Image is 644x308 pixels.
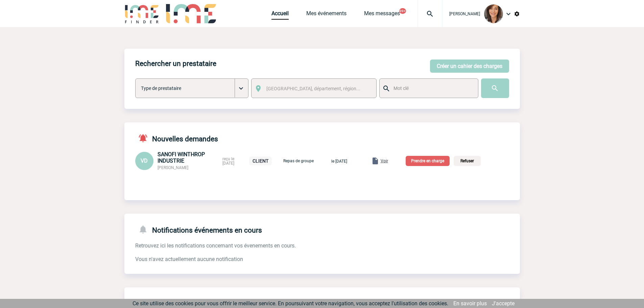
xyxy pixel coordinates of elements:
[141,158,148,164] span: VD
[158,151,205,164] span: SANOFI WINTHROP INDUSTRIE
[249,157,272,165] p: CLIENT
[135,242,296,249] span: Retrouvez ici les notifications concernant vos évenements en cours.
[138,298,152,308] img: notifications-active-24-px-r.png
[124,4,160,23] img: IME-Finder
[381,159,388,163] span: Voir
[135,256,243,262] span: Vous n'avez actuellement aucune notification
[271,10,289,20] a: Accueil
[135,224,262,234] h4: Notifications événements en cours
[406,156,450,166] p: Prendre en charge
[399,8,406,14] button: 99+
[453,300,487,307] a: En savoir plus
[282,159,315,163] p: Repas de groupe
[484,4,503,23] img: 103585-1.jpg
[135,298,259,308] h4: Notifications événements réalisés
[492,300,515,307] a: J'accepte
[138,224,152,234] img: notifications-24-px-g.png
[306,10,347,20] a: Mes événements
[392,84,472,93] input: Mot clé
[454,156,481,166] p: Refuser
[364,10,400,20] a: Mes messages
[331,159,347,164] span: le [DATE]
[355,157,389,164] a: Voir
[266,86,360,91] span: [GEOGRAPHIC_DATA], département, région...
[449,11,480,16] span: [PERSON_NAME]
[222,157,234,166] span: reçu le [DATE]
[135,60,216,68] h4: Rechercher un prestataire
[158,165,188,170] span: [PERSON_NAME]
[481,78,509,98] input: Submit
[133,300,448,307] span: Ce site utilise des cookies pour vous offrir le meilleur service. En poursuivant votre navigation...
[135,133,218,143] h4: Nouvelles demandes
[138,133,152,143] img: notifications-active-24-px-r.png
[371,157,379,165] img: folder.png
